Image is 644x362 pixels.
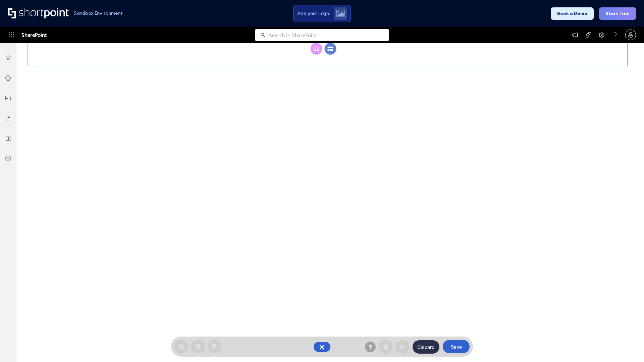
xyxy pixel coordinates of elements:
img: Upload logo [336,10,345,17]
input: Search in SharePoint [269,29,389,41]
button: Save [443,340,470,353]
button: Start Trial [599,7,636,20]
h1: Sandbox Environment [74,11,123,15]
button: Discard [413,340,439,354]
span: SharePoint [21,27,47,43]
iframe: Chat Widget [610,330,644,362]
button: Book a Demo [551,7,594,20]
span: Add your Logo: [297,10,330,16]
